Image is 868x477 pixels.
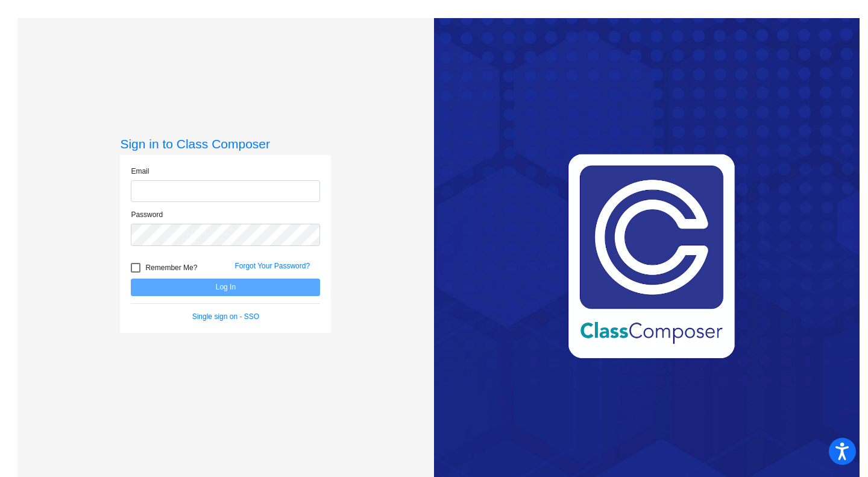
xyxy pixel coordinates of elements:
label: Password [131,209,163,220]
button: Log In [131,279,320,296]
a: Forgot Your Password? [234,262,310,270]
a: Single sign on - SSO [192,312,259,321]
h3: Sign in to Class Composer [120,136,331,151]
span: Remember Me? [145,261,197,275]
label: Email [131,166,149,177]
